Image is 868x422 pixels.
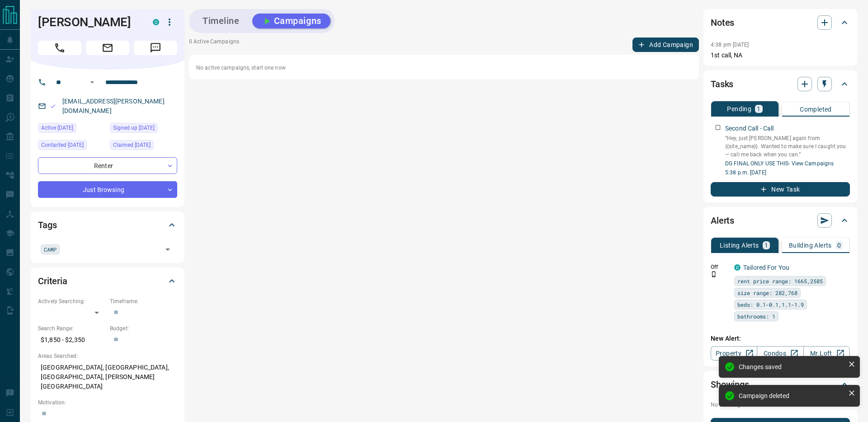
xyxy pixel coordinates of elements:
[711,42,749,48] p: 4:38 pm [DATE]
[110,140,177,153] div: Wed Oct 08 2025
[110,123,177,136] div: Wed Oct 08 2025
[161,243,174,256] button: Open
[110,324,177,333] p: Budget:
[757,106,760,112] p: 1
[725,134,850,159] p: “Hey, just [PERSON_NAME] again from {{site_name}}. Wanted to make sure I caught you — call me bac...
[725,160,834,167] a: DG FINAL ONLY USE THIS- View Campaigns
[739,363,844,370] div: Changes saved
[739,392,844,399] div: Campaign deleted
[252,14,330,28] button: Campaigns
[38,181,177,198] div: Just Browsing
[711,210,850,231] div: Alerts
[711,377,749,392] h2: Showings
[737,300,804,309] span: beds: 0.1-0.1,1.1-1.9
[44,245,57,254] span: CAMP
[38,297,105,305] p: Actively Searching:
[189,38,239,52] p: 0 Active Campaigns
[725,124,774,133] p: Second Call - Call
[153,19,159,25] div: condos.ca
[38,333,105,347] p: $1,850 - $2,350
[113,141,151,150] span: Claimed [DATE]
[711,346,757,361] a: Property
[737,312,775,321] span: bathrooms: 1
[41,141,84,150] span: Contacted [DATE]
[38,399,177,407] p: Motivation:
[711,334,850,343] p: New Alert:
[193,14,249,28] button: Timeline
[41,123,73,132] span: Active [DATE]
[711,51,850,60] p: 1st call, NA
[711,15,734,30] h2: Notes
[711,374,850,395] div: Showings
[734,264,741,271] div: condos.ca
[711,77,733,91] h2: Tasks
[711,263,729,271] p: Off
[134,41,177,55] span: Message
[803,346,850,361] a: Mr.Loft
[38,352,177,360] p: Areas Searched:
[113,123,155,132] span: Signed up [DATE]
[38,360,177,394] p: [GEOGRAPHIC_DATA], [GEOGRAPHIC_DATA], [GEOGRAPHIC_DATA], [PERSON_NAME][GEOGRAPHIC_DATA]
[632,38,699,52] button: Add Campaign
[87,77,98,88] button: Open
[711,271,717,277] svg: Push Notification Only
[38,123,105,136] div: Wed Oct 08 2025
[38,270,177,292] div: Criteria
[38,218,57,232] h2: Tags
[737,288,797,297] span: size range: 282,768
[38,15,139,29] h1: [PERSON_NAME]
[737,277,823,286] span: rent price range: 1665,2585
[789,242,832,249] p: Building Alerts
[711,401,850,409] p: No showings booked
[38,324,105,333] p: Search Range:
[38,140,105,153] div: Wed Oct 08 2025
[764,242,768,249] p: 1
[38,274,67,288] h2: Criteria
[757,346,803,361] a: Condos
[711,182,850,197] button: New Task
[711,73,850,95] div: Tasks
[38,157,177,174] div: Renter
[86,41,129,55] span: Email
[711,213,734,228] h2: Alerts
[725,169,850,177] p: 5:38 p.m. [DATE]
[720,242,759,249] p: Listing Alerts
[38,214,177,236] div: Tags
[38,41,81,55] span: Call
[800,106,832,113] p: Completed
[837,242,841,249] p: 0
[727,106,751,112] p: Pending
[711,12,850,33] div: Notes
[743,264,789,271] a: Tailored For You
[50,103,56,109] svg: Email Valid
[62,98,165,114] a: [EMAIL_ADDRESS][PERSON_NAME][DOMAIN_NAME]
[196,64,692,72] p: No active campaigns, start one now
[110,297,177,305] p: Timeframe:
